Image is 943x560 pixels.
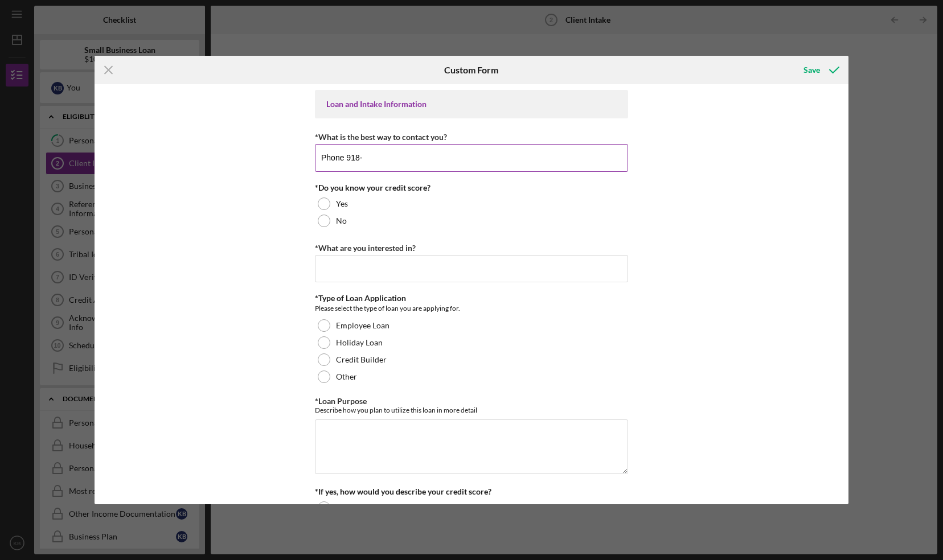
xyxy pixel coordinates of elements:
label: No [336,216,347,225]
div: *If yes, how would you describe your credit score? [315,487,628,496]
label: Other [336,372,357,381]
label: Perfect [336,503,362,512]
label: Credit Builder [336,355,387,364]
label: Yes [336,199,348,208]
label: *What are you interested in? [315,243,416,253]
h6: Custom Form [444,65,498,75]
div: Describe how you plan to utilize this loan in more detail [315,406,628,414]
label: *Loan Purpose [315,396,367,406]
label: Holiday Loan [336,338,383,347]
div: *Do you know your credit score? [315,183,628,192]
div: *Type of Loan Application [315,294,628,303]
div: Loan and Intake Information [326,100,617,109]
label: Employee Loan [336,321,389,330]
label: *What is the best way to contact you? [315,132,447,142]
button: Save [792,59,848,81]
div: Save [803,59,820,81]
div: Please select the type of loan you are applying for. [315,303,628,314]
